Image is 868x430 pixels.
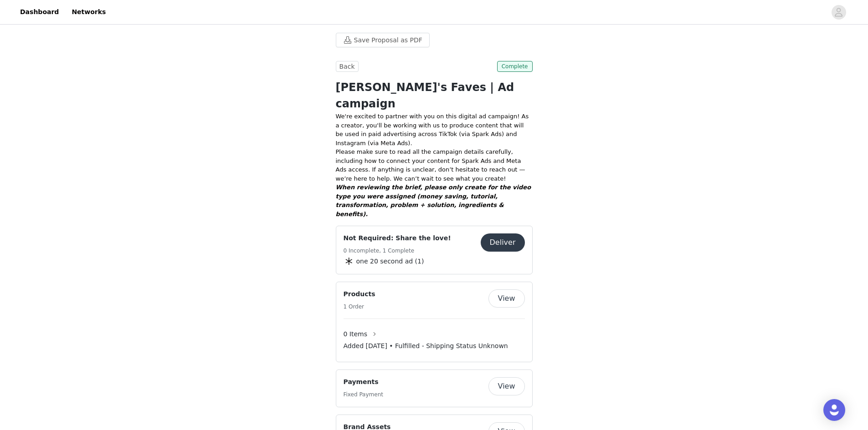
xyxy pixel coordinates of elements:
[15,2,64,22] a: Dashboard
[497,61,533,72] span: Complete
[344,289,375,299] h4: Products
[336,282,533,362] div: Products
[823,399,845,421] div: Open Intercom Messenger
[488,289,525,308] button: View
[66,2,111,22] a: Networks
[336,226,533,274] div: Not Required: Share the love!
[356,257,424,266] span: one 20 second ad (1)
[336,33,430,47] button: Save Proposal as PDF
[344,377,383,387] h4: Payments
[344,247,451,255] h5: 0 Incomplete, 1 Complete
[336,369,533,407] div: Payments
[481,233,525,252] button: Deliver
[344,341,508,351] span: Added [DATE] • Fulfilled - Shipping Status Unknown
[336,79,533,112] h1: [PERSON_NAME]'s Faves | Ad campaign
[336,61,359,72] button: Back
[336,147,533,183] p: Please make sure to read all the campaign details carefully, including how to connect your conten...
[344,233,451,243] h4: Not Required: Share the love!
[834,5,843,20] div: avatar
[344,390,383,399] h5: Fixed Payment
[336,112,533,147] p: We're excited to partner with you on this digital ad campaign! As a creator, you'll be working wi...
[344,329,368,339] span: 0 Items
[488,377,525,395] button: View
[344,303,375,311] h5: 1 Order
[336,184,531,218] strong: When reviewing the brief, please only create for the video type you were assigned (money saving, ...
